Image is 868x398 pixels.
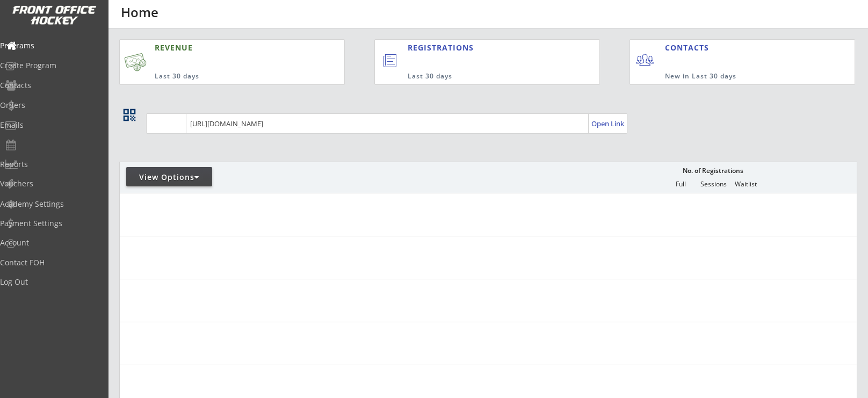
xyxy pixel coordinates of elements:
[665,42,714,53] div: CONTACTS
[155,42,292,53] div: REVENUE
[591,116,625,131] a: Open Link
[155,72,292,81] div: Last 30 days
[729,180,762,188] div: Waitlist
[126,172,212,183] div: View Options
[408,72,555,81] div: Last 30 days
[121,107,138,123] button: qr_code
[664,180,697,188] div: Full
[408,42,550,53] div: REGISTRATIONS
[665,72,805,81] div: New in Last 30 days
[591,119,625,128] div: Open Link
[679,167,746,175] div: No. of Registrations
[697,180,729,188] div: Sessions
